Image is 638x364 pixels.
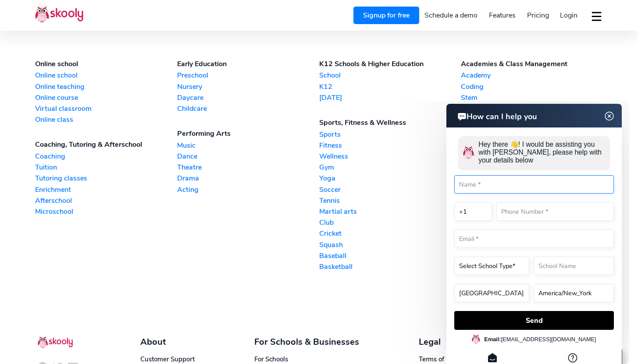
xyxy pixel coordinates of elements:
[35,115,177,124] a: Online class
[254,355,288,364] a: For Schools
[35,152,177,161] a: Coaching
[353,7,419,24] a: Signup for free
[35,59,177,69] div: Online school
[177,163,319,172] a: Theatre
[177,185,319,194] a: Acting
[319,152,461,161] a: Wellness
[319,240,461,250] a: Squash
[419,8,484,22] a: Schedule a demo
[35,6,83,23] img: Skooly
[521,8,555,22] a: Pricing
[254,336,359,348] div: For Schools & Businesses
[461,93,603,102] a: Stem
[177,141,319,150] a: Music
[319,118,461,127] div: Sports, Fitness & Wellness
[483,8,521,22] a: Features
[177,104,319,113] a: Childcare
[177,93,319,102] a: Daycare
[319,229,461,238] a: Cricket
[38,336,73,348] img: Skooly
[35,93,177,102] a: Online course
[177,173,319,183] a: Drama
[560,11,577,20] span: Login
[35,173,177,183] a: Tutoring classes
[177,59,319,69] div: Early Education
[319,59,461,69] div: K12 Schools & Higher Education
[461,71,603,80] a: Academy
[177,129,319,138] div: Performing Arts
[319,141,461,150] a: Fitness
[319,196,461,205] a: Tennis
[590,6,603,26] button: dropdown menu
[177,71,319,80] a: Preschool
[35,71,177,80] a: Online school
[140,355,195,364] a: Customer Support
[177,82,319,92] a: Nursery
[35,196,177,205] a: Afterschool
[527,11,549,20] span: Pricing
[319,251,461,261] a: Baseball
[35,140,177,149] div: Coaching, Tutoring & Afterschool
[461,59,603,69] div: Academies & Class Management
[319,173,461,183] a: Yoga
[319,262,461,272] a: Basketball
[177,152,319,161] a: Dance
[377,101,629,364] iframe: To enrich screen reader interactions, please activate Accessibility in Grammarly extension settings
[140,336,195,348] div: About
[319,71,461,80] a: School
[319,82,461,92] a: K12
[554,8,583,22] a: Login
[319,218,461,227] a: Club
[35,163,177,172] a: Tuition
[319,130,461,139] a: Sports
[319,185,461,194] a: Soccer
[461,82,603,92] a: Coding
[35,104,177,113] a: Virtual classroom
[35,185,177,194] a: Enrichment
[319,207,461,216] a: Martial arts
[35,207,177,216] a: Microschool
[35,82,177,92] a: Online teaching
[319,163,461,172] a: Gym
[319,93,461,102] a: [DATE]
